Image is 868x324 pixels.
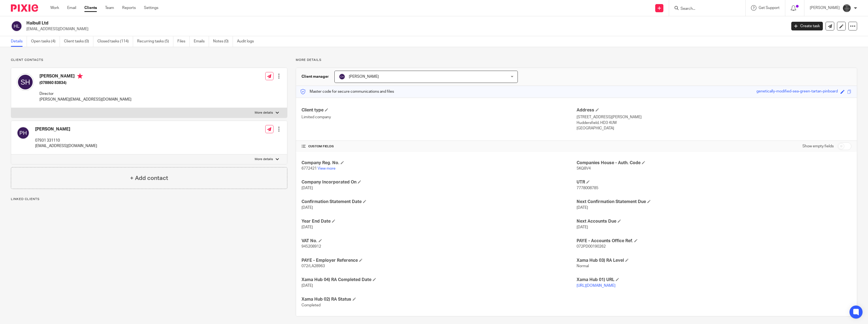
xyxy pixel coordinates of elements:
h3: Client manager [301,74,329,79]
i: Primary [77,73,83,79]
h4: CUSTOM FIELDS [301,144,576,149]
h4: Next Confirmation Statement Due [577,199,851,205]
img: svg%3E [17,73,34,91]
h4: Company Incorporated On [301,179,576,185]
span: Completed [301,303,321,307]
span: [DATE] [301,225,313,229]
h4: Xama Hub 01) URL [577,277,851,283]
h4: Xama Hub 03) RA Level [577,258,851,263]
img: svg%3E [339,73,345,80]
span: [DATE] [301,284,313,288]
h4: UTR [577,179,851,185]
span: 945208912 [301,245,321,248]
h4: Company Reg. No. [301,160,576,166]
h4: [PERSON_NAME] [35,126,97,132]
h4: + Add contact [130,174,168,182]
h4: PAYE - Employer Reference [301,258,576,263]
a: Team [105,5,114,11]
h4: Year End Date [301,219,576,224]
span: 072PD00190262 [577,245,606,248]
span: Get Support [759,6,780,10]
span: Normal [577,264,589,268]
p: More details [255,157,273,161]
h4: Confirmation Statement Date [301,199,576,205]
h4: Next Accounts Due [577,219,851,224]
span: 6772421 [301,167,317,170]
p: Limited company [301,114,576,120]
div: genetically-modified-sea-green-tartan-pinboard [756,89,838,95]
h4: Client type [301,107,576,113]
p: [EMAIL_ADDRESS][DOMAIN_NAME] [35,143,97,149]
h4: Companies House - Auth. Code [577,160,851,166]
a: Client tasks (0) [64,36,93,47]
img: Snapchat-1387757528.jpg [842,4,851,13]
h4: Xama Hub 02) RA Status [301,297,576,302]
span: [PERSON_NAME] [349,75,379,79]
p: 07931 331110 [35,138,97,143]
p: [GEOGRAPHIC_DATA] [577,126,851,131]
span: [DATE] [577,206,588,210]
a: Work [50,5,59,11]
input: Search [680,7,729,11]
span: [DATE] [301,206,313,210]
p: Client contacts [11,58,287,62]
p: Director [39,91,131,96]
p: [EMAIL_ADDRESS][DOMAIN_NAME] [26,26,783,32]
a: Details [11,36,27,47]
a: Clients [84,5,97,11]
a: Closed tasks (114) [97,36,133,47]
p: More details [255,111,273,115]
h5: (078860 83834) [39,80,131,86]
a: Notes (0) [213,36,233,47]
h4: Xama Hub 04) RA Completed Date [301,277,576,283]
a: Files [177,36,190,47]
a: View more [318,167,335,170]
a: Open tasks (4) [31,36,60,47]
img: svg%3E [17,126,30,139]
a: Recurring tasks (5) [137,36,173,47]
p: [STREET_ADDRESS][PERSON_NAME] [577,114,851,120]
h4: [PERSON_NAME] [39,73,131,80]
a: Email [67,5,76,11]
label: Show empty fields [802,144,834,149]
a: Create task [791,22,823,30]
a: Settings [144,5,158,11]
p: [PERSON_NAME][EMAIL_ADDRESS][DOMAIN_NAME] [39,97,131,102]
h2: Haibull Ltd [26,20,632,26]
p: Huddersfield, HD3 4UW [577,120,851,126]
p: More details [296,58,857,62]
a: Emails [194,36,209,47]
img: svg%3E [11,20,22,32]
h4: VAT No. [301,238,576,244]
p: Linked clients [11,197,287,201]
h4: Address [577,107,851,113]
span: 7778008785 [577,186,598,190]
img: Pixie [11,4,38,12]
span: [DATE] [301,186,313,190]
span: 5KQ8V4 [577,167,591,170]
a: Audit logs [237,36,258,47]
span: [DATE] [577,225,588,229]
a: [URL][DOMAIN_NAME] [577,284,615,288]
a: Reports [122,5,136,11]
p: Master code for secure communications and files [300,89,394,94]
h4: PAYE - Accounts Office Ref. [577,238,851,244]
span: 072/LA28963 [301,264,325,268]
p: [PERSON_NAME] [810,5,840,11]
